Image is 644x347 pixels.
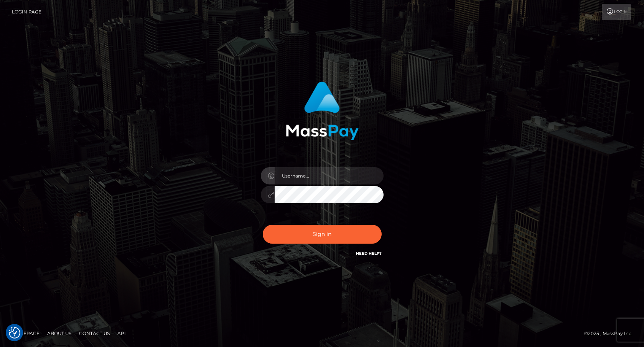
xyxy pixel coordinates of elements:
[114,327,129,339] a: API
[8,327,43,339] a: Homepage
[44,327,74,339] a: About Us
[9,327,20,339] button: Consent Preferences
[602,4,631,20] a: Login
[275,167,384,184] input: Username...
[584,329,638,338] div: © 2025 , MassPay Inc.
[9,327,20,339] img: Revisit consent button
[356,251,382,256] a: Need Help?
[12,4,41,20] a: Login Page
[76,327,113,339] a: Contact Us
[263,225,382,244] button: Sign in
[286,81,359,140] img: MassPay Login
